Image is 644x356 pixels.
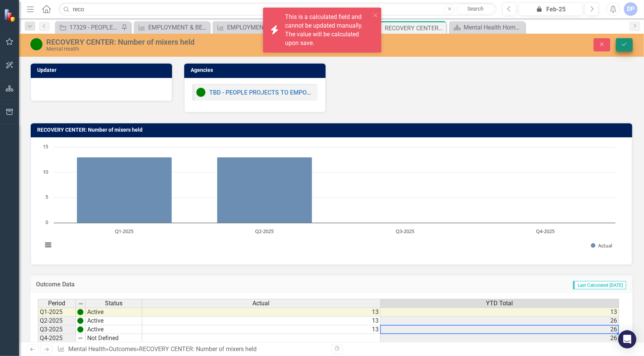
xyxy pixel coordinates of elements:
td: Q4-2025 [38,334,76,343]
td: 26 [381,325,619,334]
div: Mental Health [46,46,368,52]
button: close [373,11,378,19]
h3: Outcome Data [36,281,283,288]
td: Not Defined [86,334,142,343]
text: Q1-2025 [115,228,133,235]
a: Search [457,4,495,14]
button: DP [624,2,638,16]
a: TBD - PEOPLE PROJECTS TO EMPOWER AND ORGANIZE THE PSYCHIATRICALLY LABELED, INC. Peer Programs & H... [209,89,566,96]
td: Q1-2025 [38,308,76,317]
path: Q1-2025, 13. Actual. [77,157,172,223]
a: 17329 - PEOPLE: PROJECTS TO EMPOWER AND ORGANIZE THE PSYCHIATRICALLY LABELED, INC. - LEAD [57,23,119,32]
button: Show Actual [591,242,612,249]
span: Actual [253,300,270,307]
img: ClearPoint Strategy [4,9,17,22]
img: Active [30,38,42,50]
div: EMPLOYMENT & BENEFITS: Caseload per Peer Advocate [148,23,208,32]
h3: Agencies [191,67,322,73]
text: Q4-2025 [536,228,555,235]
div: RECOVERY CENTER: Number of mixers held [139,345,257,353]
svg: Interactive chart [39,143,619,257]
path: Q2-2025, 13. Actual. [217,157,312,223]
td: Active [86,325,142,334]
div: RECOVERY CENTER: Number of mixers held [46,38,368,46]
div: 17329 - PEOPLE: PROJECTS TO EMPOWER AND ORGANIZE THE PSYCHIATRICALLY LABELED, INC. - LEAD [69,23,119,32]
div: » » [57,345,326,354]
td: Active [86,308,142,317]
img: vxUKiH+t4DB4Dlbf9nNoqvUz9g3YKO8hfrLxWcNDrLJ4jvweb+hBW2lgkewAAAABJRU5ErkJggg== [77,309,83,315]
text: 0 [45,219,48,225]
button: Feb-25 [519,2,583,16]
img: vxUKiH+t4DB4Dlbf9nNoqvUz9g3YKO8hfrLxWcNDrLJ4jvweb+hBW2lgkewAAAABJRU5ErkJggg== [77,326,83,333]
td: 13 [142,308,381,317]
a: Outcomes [109,345,136,353]
a: EMPLOYMENT & BENEFITS: Total number of Peer Advocates [215,23,287,32]
text: 10 [43,168,48,175]
a: Mental Health [68,345,106,353]
img: 8DAGhfEEPCf229AAAAAElFTkSuQmCC [77,335,83,341]
td: 13 [381,308,619,317]
text: 5 [45,193,48,200]
img: Active [196,88,205,97]
td: 13 [142,317,381,325]
text: 15 [43,143,48,150]
a: Mental Health Home Page [451,23,523,32]
button: View chart menu, Chart [43,240,53,250]
span: YTD Total [486,300,513,307]
text: Q3-2025 [396,228,414,235]
img: vxUKiH+t4DB4Dlbf9nNoqvUz9g3YKO8hfrLxWcNDrLJ4jvweb+hBW2lgkewAAAABJRU5ErkJggg== [77,318,83,324]
div: This is a calculated field and cannot be updated manually. The value will be calculated upon save. [285,13,371,47]
td: Q3-2025 [38,325,76,334]
td: 26 [381,334,619,343]
div: EMPLOYMENT & BENEFITS: Total number of Peer Advocates [227,23,287,32]
div: Mental Health Home Page [464,23,523,32]
input: Search ClearPoint... [59,3,497,16]
a: EMPLOYMENT & BENEFITS: Caseload per Peer Advocate [136,23,208,32]
span: Period [49,300,66,307]
text: Q2-2025 [255,228,274,235]
div: RECOVERY CENTER: Number of mixers held [385,23,444,33]
span: Last Calculated [DATE] [573,281,626,289]
img: 8DAGhfEEPCf229AAAAAElFTkSuQmCC [78,301,84,307]
div: Chart. Highcharts interactive chart. [39,143,624,257]
td: 13 [142,325,381,334]
h3: RECOVERY CENTER: Number of mixers held [37,127,628,133]
td: 26 [381,317,619,325]
div: Open Intercom Messenger [618,330,636,348]
span: Status [105,300,122,307]
div: Feb-25 [521,5,580,14]
h3: Updater [37,67,168,73]
td: Q2-2025 [38,317,76,325]
td: Active [86,317,142,325]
